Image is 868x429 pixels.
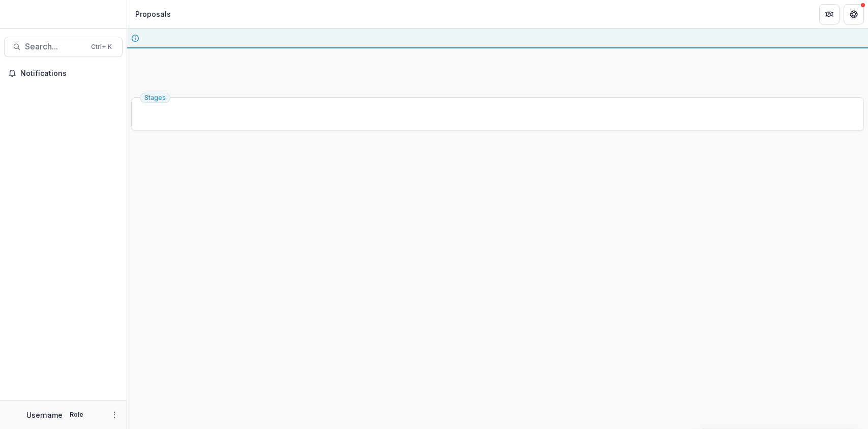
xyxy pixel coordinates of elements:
span: Search... [25,42,85,51]
p: Username [26,410,63,420]
button: Notifications [4,65,123,82]
div: Proposals [135,9,171,19]
button: Search... [4,37,123,57]
button: More [108,409,121,421]
nav: breadcrumb [131,7,175,21]
span: Stages [144,94,166,101]
span: Notifications [20,69,118,78]
button: Partners [819,4,840,24]
button: Get Help [844,4,864,24]
p: Role [67,410,86,419]
div: Ctrl + K [89,41,114,52]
